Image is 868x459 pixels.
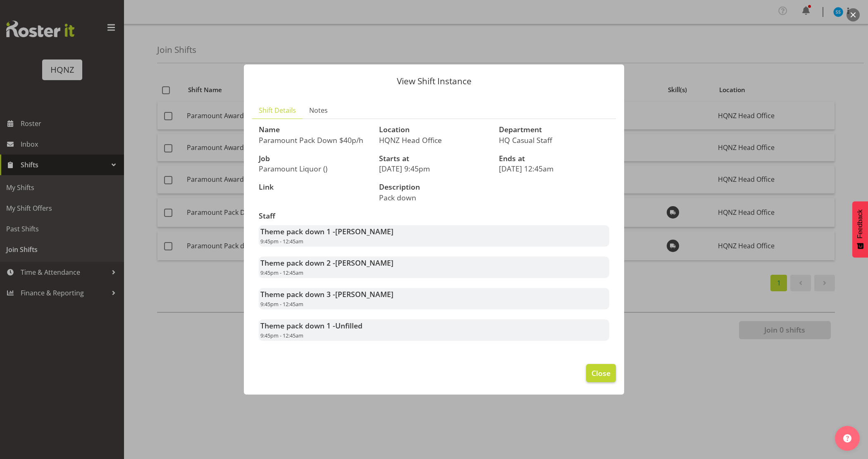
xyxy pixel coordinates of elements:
[260,258,393,268] strong: Theme pack down 2 -
[260,300,303,308] span: 9:45pm - 12:45am
[259,105,296,115] span: Shift Details
[259,183,369,191] h3: Link
[379,183,549,191] h3: Description
[499,136,609,145] p: HQ Casual Staff
[335,321,362,331] span: Unfilled
[586,364,616,382] button: Close
[379,136,489,145] p: HQNZ Head Office
[259,136,369,145] p: Paramount Pack Down $40p/h
[591,368,610,378] span: Close
[260,238,303,245] span: 9:45pm - 12:45am
[260,269,303,276] span: 9:45pm - 12:45am
[260,321,362,331] strong: Theme pack down 1 -
[260,332,303,339] span: 9:45pm - 12:45am
[259,126,369,134] h3: Name
[260,226,393,236] strong: Theme pack down 1 -
[499,126,609,134] h3: Department
[309,105,328,115] span: Notes
[335,258,393,268] span: [PERSON_NAME]
[379,126,489,134] h3: Location
[335,226,393,236] span: [PERSON_NAME]
[379,164,489,173] p: [DATE] 9:45pm
[259,155,369,163] h3: Job
[843,434,851,442] img: help-xxl-2.png
[259,212,609,220] h3: Staff
[499,155,609,163] h3: Ends at
[335,289,393,299] span: [PERSON_NAME]
[856,209,864,238] span: Feedback
[852,201,868,257] button: Feedback - Show survey
[379,193,549,202] p: Pack down
[259,164,369,173] p: Paramount Liquor ()
[379,155,489,163] h3: Starts at
[499,164,609,173] p: [DATE] 12:45am
[260,289,393,299] strong: Theme pack down 3 -
[252,77,616,86] p: View Shift Instance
